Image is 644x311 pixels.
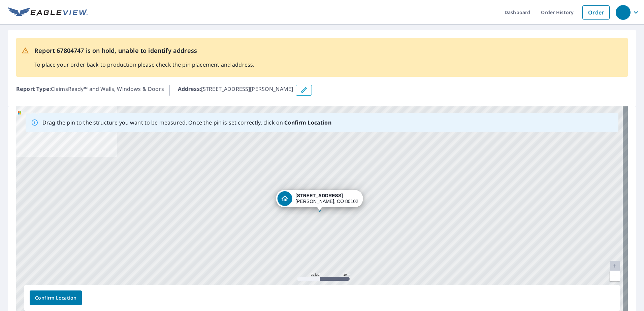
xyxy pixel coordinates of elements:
span: Confirm Location [35,294,76,302]
a: Current Level 20, Zoom In Disabled [610,261,620,271]
p: Report 67804747 is on hold, unable to identify address [34,46,254,55]
b: Address [178,85,200,93]
a: Current Level 20, Zoom Out [610,271,620,281]
strong: [STREET_ADDRESS] [295,193,343,198]
div: Dropped pin, building 1, Residential property, 51325 E 56th Ave Bennett, CO 80102 [276,190,363,211]
b: Report Type [16,85,50,93]
b: Confirm Location [284,119,331,126]
a: Order [582,5,610,20]
p: : ClaimsReady™ and Walls, Windows & Doors [16,85,164,96]
img: EV Logo [8,7,88,18]
p: : [STREET_ADDRESS][PERSON_NAME] [178,85,293,96]
p: To place your order back to production please check the pin placement and address. [34,61,254,69]
div: [PERSON_NAME], CO 80102 [295,193,358,204]
p: Drag the pin to the structure you want to be measured. Once the pin is set correctly, click on [42,118,331,127]
button: Confirm Location [30,290,82,305]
